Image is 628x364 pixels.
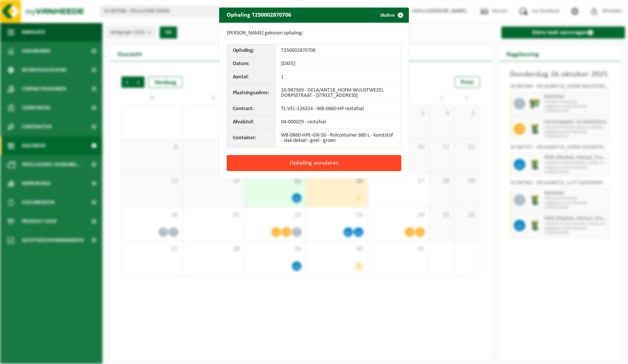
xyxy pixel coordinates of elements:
h2: Ophaling T250002870706 [219,8,299,22]
th: Datum: [227,58,275,71]
td: 04-000029 - restafval [275,116,401,129]
th: Container: [227,129,275,147]
td: 1 [275,71,401,84]
td: [DATE] [275,58,401,71]
th: Ophaling: [227,44,275,58]
td: TL-VEL-126324 - WB-0660-HP restafval [275,103,401,116]
th: Plaatsingsadres: [227,84,275,103]
button: Ophaling annuleren [227,155,401,171]
th: Afvalstof: [227,116,275,129]
td: WB-0660-HPE-GN-50 - Rolcontainer 660 L - kunststof - vlak deksel - geel - groen [275,129,401,147]
th: Contract: [227,103,275,116]
button: Sluiten [374,8,408,23]
td: T250002870706 [275,44,401,58]
th: Aantal: [227,71,275,84]
p: [PERSON_NAME] gekozen ophaling: [227,30,401,36]
td: 10-987569 - DELA/ANT18_HOFM WUUSTWEZEL DORPSSTRAAT - [STREET_ADDRESS] [275,84,401,103]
